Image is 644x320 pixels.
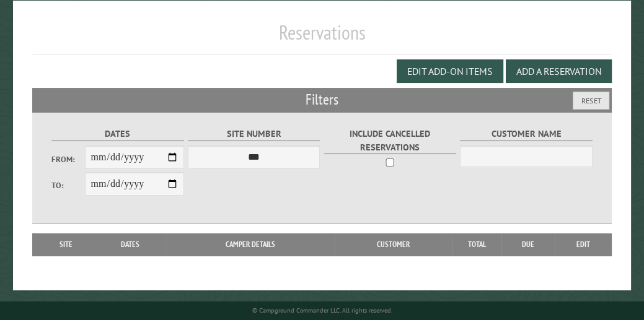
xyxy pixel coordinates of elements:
label: Include Cancelled Reservations [324,127,456,154]
button: Add a Reservation [506,59,612,83]
small: © Campground Commander LLC. All rights reserved. [252,306,392,314]
button: Edit Add-on Items [397,59,503,83]
label: From: [51,154,84,165]
th: Edit [555,233,612,256]
th: Total [452,233,501,256]
h2: Filters [32,88,612,111]
th: Due [501,233,555,256]
button: Reset [573,92,609,110]
label: Site Number [188,127,320,141]
th: Site [38,233,94,256]
th: Camper Details [166,233,335,256]
th: Dates [94,233,166,256]
label: Customer Name [460,127,592,141]
th: Customer [335,233,452,256]
h1: Reservations [32,20,612,54]
label: To: [51,179,84,191]
label: Dates [51,127,183,141]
